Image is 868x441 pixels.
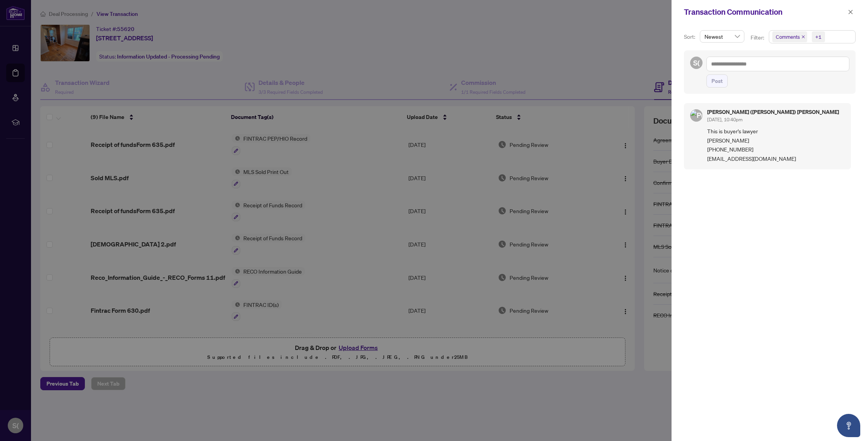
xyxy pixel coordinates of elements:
span: close [848,9,853,15]
span: Comments [772,31,807,42]
span: S( [693,57,700,68]
div: +1 [815,33,821,41]
img: Profile Icon [691,110,702,121]
span: close [801,35,805,39]
span: Newest [704,31,740,42]
button: Post [706,74,728,88]
span: Comments [776,33,800,41]
h5: [PERSON_NAME] ([PERSON_NAME]) [PERSON_NAME] [707,109,839,115]
div: Transaction Communication [684,6,846,18]
p: Filter: [751,33,765,42]
p: Sort: [684,33,697,41]
span: This is buyer's lawyer [PERSON_NAME] [PHONE_NUMBER] [EMAIL_ADDRESS][DOMAIN_NAME] [707,127,845,163]
span: [DATE], 10:40pm [707,117,742,122]
button: Open asap [837,414,860,437]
